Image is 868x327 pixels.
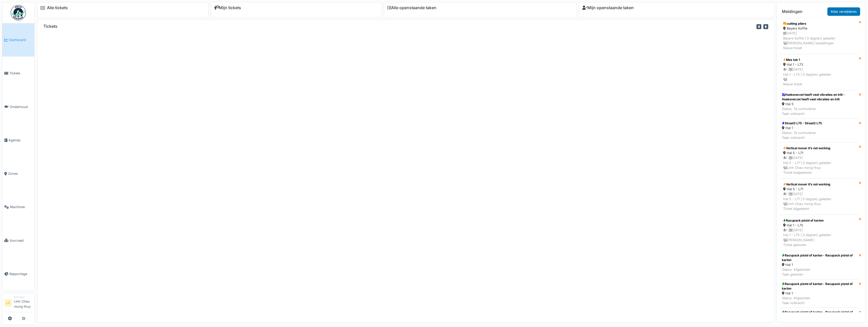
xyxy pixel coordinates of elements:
a: Tickets [2,57,34,90]
div: Racupack pistol of karton - Racupack pistol of karton [782,282,857,291]
a: Mijn openstaande taken [582,5,634,10]
a: Vertical mover it’s not working Hal 5 - L71 1 |[DATE]Hal 5 - L71 | 0 dag(en) geleden Linh Chau mo... [780,179,859,215]
h6: Meldingen [782,9,802,14]
a: Zones [2,157,34,190]
span: Onderhoud [10,104,32,109]
a: Alle tickets [47,5,68,10]
li: LC [4,299,12,307]
div: Racupack pistol of karton - Racupack pistol of karton [782,310,857,319]
a: Mes tub 1 Hal 1 - L73 1 |[DATE]Hal 1 - L73 | 0 dag(en) geleden Nieuw ticket [780,54,859,90]
div: Manager [14,295,32,299]
div: Hal 5 - L71 [783,187,856,192]
a: Voorraad [2,224,34,257]
div: Hal 1 [782,126,822,130]
a: Racupack pistol of karton - Racupack pistol of karton Hal 1 Status: AfgeslotenTaak gesloten [780,251,859,279]
div: Hal 1 - L75 [783,223,856,228]
a: Mijn tickets [214,5,241,10]
span: Voorraad [9,238,32,243]
a: Alles verwijderen [827,7,860,16]
div: Beyers Koffie [783,26,856,31]
div: Hal 5 [782,102,857,106]
span: Dashboard [9,37,32,42]
div: Hal 1 - L73 [783,62,856,67]
a: Agenda [2,124,34,157]
div: Status: Afgesloten Taak volbracht [782,296,857,305]
div: Racupack pistol of karton [783,218,856,223]
a: Onderhoud [2,90,34,124]
div: 1 | [DATE] Hal 5 - L71 | 0 dag(en) geleden Linh Chau mong thuy Ticket toegewezen [783,155,856,175]
div: 1 | [DATE] Hal 5 - L71 | 0 dag(en) geleden Linh Chau mong thuy Ticket bijgewerkt [783,192,856,211]
div: Hal 1 [782,262,857,267]
div: Hal 1 [782,291,857,296]
div: Status: Te controleren Taak volbracht [782,106,857,116]
div: Status: Afgesloten Taak gesloten [782,267,857,277]
h6: Tickets [43,24,57,29]
div: 1 | [DATE] Hal 1 - L73 | 0 dag(en) geleden Nieuw ticket [783,67,856,87]
div: Vertical mover it’s not working [783,182,856,187]
a: Vertical mover it’s not working Hal 5 - L71 1 |[DATE]Hal 5 - L71 | 0 dag(en) geleden Linh Chau mo... [780,142,859,179]
div: [DATE] Beyers Koffie | 0 dag(en) geleden [PERSON_NAME] bestellingen Nieuw ticket [783,31,856,50]
div: Vertical mover it’s not working [783,146,856,151]
div: Straat3 L75 - Straat3 L75 [782,121,822,126]
div: Mes tub 1 [783,58,856,62]
a: Racupack pistol of karton - Racupack pistol of karton Hal 1 Status: AfgeslotenTaak volbracht [780,279,859,308]
div: Status: Te controleren Taak volbracht [782,130,822,140]
a: LC ManagerLinh Chau mong thuy [4,295,32,312]
span: Tickets [9,71,32,76]
a: Rapportage [2,257,34,291]
span: Agenda [8,138,32,143]
a: Alle openstaande taken [387,5,436,10]
div: Racupack pistol of karton - Racupack pistol of karton [782,253,857,262]
div: Hal 5 - L71 [783,151,856,155]
a: cutting pliers Beyers Koffie [DATE]Beyers Koffie | 0 dag(en) geleden [PERSON_NAME] bestellingenNi... [780,18,859,54]
a: Straat3 L75 - Straat3 L75 Hal 1 Status: Te controlerenTaak volbracht [780,119,859,143]
span: Zones [8,171,32,176]
a: Machines [2,190,34,224]
span: Machines [10,205,32,209]
img: Badge_color-CXgf-gQk.svg [11,5,26,20]
div: 1 | [DATE] Hal 1 - L75 | 0 dag(en) geleden [PERSON_NAME] Ticket gesloten [783,228,856,247]
a: Dashboard [2,23,34,57]
li: Linh Chau mong thuy [14,295,32,311]
div: cutting pliers [783,21,856,26]
a: Hoekoverzet heeft veel vibraties en trilt - Hoekoverzet heeft veel vibraties en trilt Hal 5 Statu... [780,90,859,119]
div: Hoekoverzet heeft veel vibraties en trilt - Hoekoverzet heeft veel vibraties en trilt [782,92,857,102]
a: Racupack pistol of karton Hal 1 - L75 1 |[DATE]Hal 1 - L75 | 0 dag(en) geleden [PERSON_NAME]Ticke... [780,215,859,251]
span: Rapportage [9,271,32,276]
